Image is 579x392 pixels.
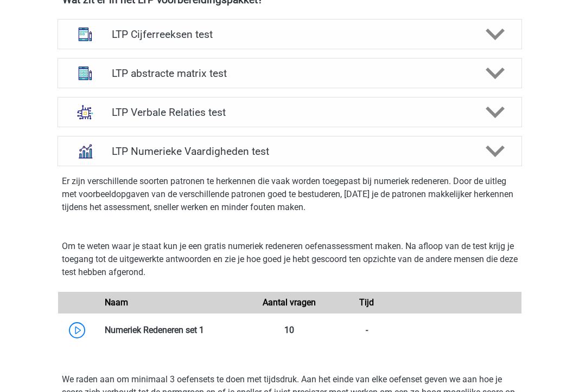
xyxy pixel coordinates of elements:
h4: LTP Cijferreeksen test [112,28,467,41]
h4: LTP Verbale Relaties test [112,106,467,119]
a: abstracte matrices LTP abstracte matrix test [53,58,526,88]
h4: LTP Numerieke Vaardigheden test [112,145,467,158]
img: numeriek redeneren [71,137,99,165]
img: analogieen [71,98,99,126]
a: numeriek redeneren LTP Numerieke Vaardigheden test [53,136,526,166]
div: Aantal vragen [251,296,328,309]
div: Tijd [328,296,405,309]
p: Om te weten waar je staat kun je een gratis numeriek redeneren oefenassessment maken. Na afloop v... [62,240,518,279]
img: abstracte matrices [71,59,99,87]
a: cijferreeksen LTP Cijferreeksen test [53,19,526,49]
h4: LTP abstracte matrix test [112,67,467,80]
div: Naam [97,296,251,309]
div: Numeriek Redeneren set 1 [97,324,251,337]
p: Er zijn verschillende soorten patronen te herkennen die vaak worden toegepast bij numeriek redene... [62,175,518,214]
a: analogieen LTP Verbale Relaties test [53,97,526,127]
img: cijferreeksen [71,20,99,48]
